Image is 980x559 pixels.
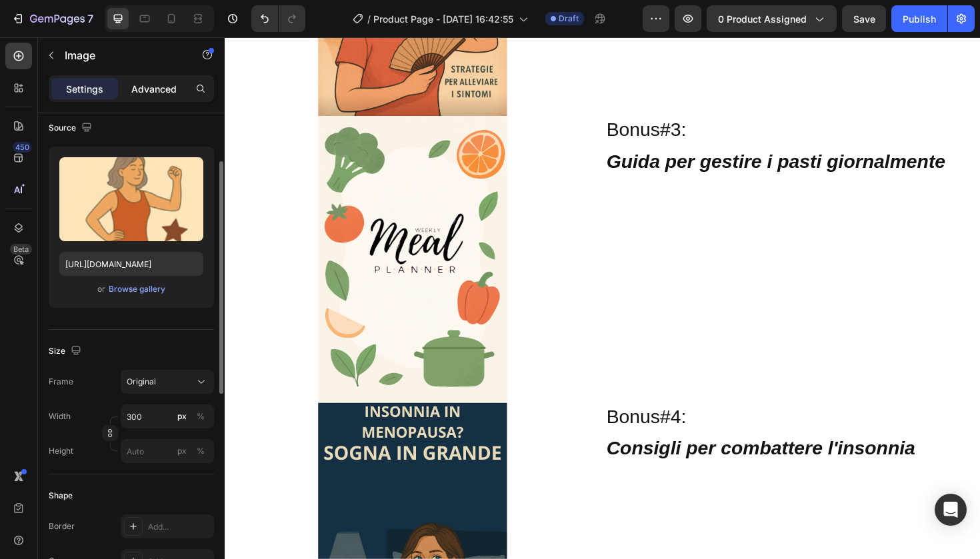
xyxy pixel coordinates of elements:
p: Image [65,47,178,63]
label: Frame [49,376,73,388]
div: Add... [148,521,211,533]
button: px [193,443,209,459]
button: Save [842,5,886,32]
input: https://example.com/image.jpg [59,252,203,276]
div: Border [49,520,75,532]
input: px% [121,404,214,428]
span: Product Page - [DATE] 16:42:55 [373,12,513,26]
div: Source [49,119,95,137]
span: Save [853,13,875,25]
div: px [177,445,187,457]
button: Original [121,370,214,394]
div: Size [49,342,84,360]
button: Publish [891,5,947,32]
button: % [174,408,190,424]
div: Open Intercom Messenger [935,494,967,526]
p: Advanced [131,82,177,96]
span: Draft [559,13,579,25]
div: Undo/Redo [251,5,305,32]
div: % [197,445,205,457]
img: preview-image [59,157,203,241]
div: Beta [10,244,32,255]
button: % [174,443,190,459]
p: Consigli per combattere l'insonnia [404,417,799,453]
button: 7 [5,5,99,32]
button: px [193,408,209,424]
p: 7 [87,11,93,27]
h2: Bonus#4: [403,387,800,416]
button: 0 product assigned [707,5,837,32]
div: px [177,410,187,422]
div: Browse gallery [109,283,165,295]
span: 0 product assigned [718,12,807,26]
iframe: Design area [225,37,980,559]
label: Width [49,410,71,422]
input: px% [121,439,214,463]
h2: Bonus#3: [403,83,800,112]
button: Browse gallery [108,282,166,296]
div: Shape [49,490,73,502]
div: Publish [903,12,936,26]
p: Guida per gestire i pasti giornalmente [404,113,799,149]
label: Height [49,445,73,457]
div: 450 [13,142,32,153]
div: % [197,410,205,422]
span: / [367,12,371,26]
span: or [97,281,105,297]
p: Settings [66,82,103,96]
span: Original [127,376,156,388]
